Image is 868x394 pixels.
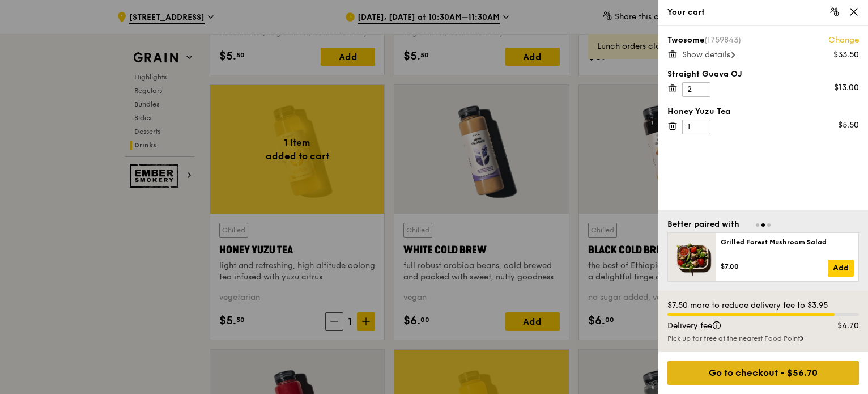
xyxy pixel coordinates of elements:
[721,262,828,271] div: $7.00
[682,50,730,60] span: Show details
[756,223,759,227] span: Go to slide 1
[667,219,739,230] div: Better paired with
[721,238,854,247] div: Grilled Forest Mushroom Salad
[667,106,859,117] div: Honey Yuzu Tea
[834,82,859,94] div: $13.00
[667,7,859,18] div: Your cart
[838,120,859,131] div: $5.50
[667,334,859,343] div: Pick up for free at the nearest Food Point
[761,223,765,227] span: Go to slide 2
[667,361,859,385] div: Go to checkout - $56.70
[833,49,859,61] div: $33.50
[828,35,859,46] a: Change
[704,35,741,45] span: (1759843)
[828,260,854,277] a: Add
[661,320,815,332] div: Delivery fee
[767,223,771,227] span: Go to slide 3
[667,300,859,311] div: $7.50 more to reduce delivery fee to $3.95
[815,320,866,332] div: $4.70
[667,35,859,46] div: Twosome
[667,69,859,80] div: Straight Guava OJ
